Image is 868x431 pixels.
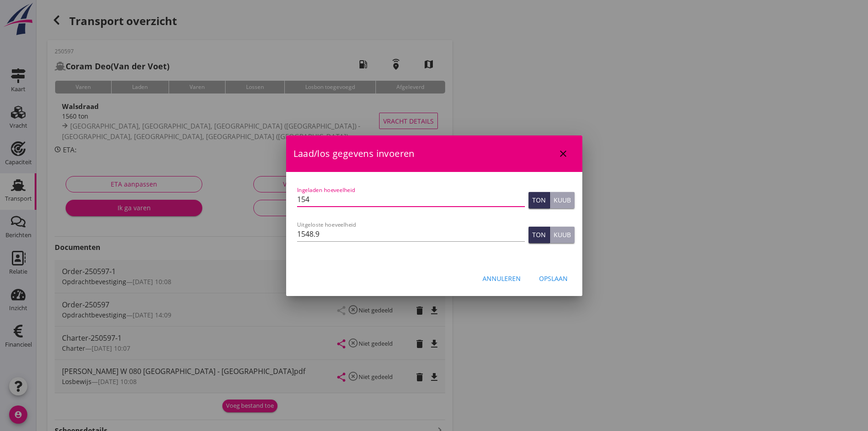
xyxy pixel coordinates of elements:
div: Ton [532,230,546,239]
div: Kuub [554,230,571,239]
i: close [558,148,569,159]
div: Laad/los gegevens invoeren [286,135,582,172]
button: Ton [529,192,550,208]
div: Opslaan [539,274,568,283]
button: Ton [529,227,550,243]
div: Ton [532,195,546,205]
div: Annuleren [483,274,521,283]
div: Kuub [554,195,571,205]
button: Kuub [550,192,575,208]
button: Opslaan [532,270,575,287]
input: Ingeladen hoeveelheid [297,192,525,207]
button: Annuleren [475,270,528,287]
input: Uitgeloste hoeveelheid [297,227,525,241]
button: Kuub [550,227,575,243]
